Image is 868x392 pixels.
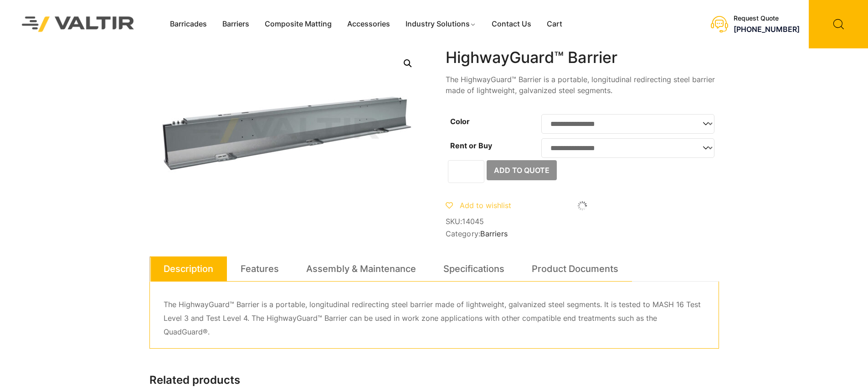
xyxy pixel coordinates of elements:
[446,217,719,226] span: SKU:
[487,160,557,180] button: Add to Quote
[398,17,484,31] a: Industry Solutions
[149,374,719,387] h2: Related products
[241,256,279,281] a: Features
[257,17,339,31] a: Composite Matting
[734,15,800,22] div: Request Quote
[484,17,539,31] a: Contact Us
[446,74,719,96] p: The HighwayGuard™ Barrier is a portable, longitudinal redirecting steel barrier made of lightweig...
[446,230,719,238] span: Category:
[448,160,484,183] input: Product quantity
[164,298,705,339] p: The HighwayGuard™ Barrier is a portable, longitudinal redirecting steel barrier made of lightweig...
[532,256,618,281] a: Product Documents
[462,217,484,226] span: 14045
[450,141,492,150] label: Rent or Buy
[215,17,257,31] a: Barriers
[339,17,398,31] a: Accessories
[539,17,570,31] a: Cart
[162,17,215,31] a: Barricades
[480,229,508,238] a: Barriers
[306,256,416,281] a: Assembly & Maintenance
[446,48,719,67] h1: HighwayGuard™ Barrier
[10,5,146,43] img: Valtir Rentals
[734,25,800,34] a: [PHONE_NUMBER]
[164,256,213,281] a: Description
[443,256,504,281] a: Specifications
[450,117,470,126] label: Color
